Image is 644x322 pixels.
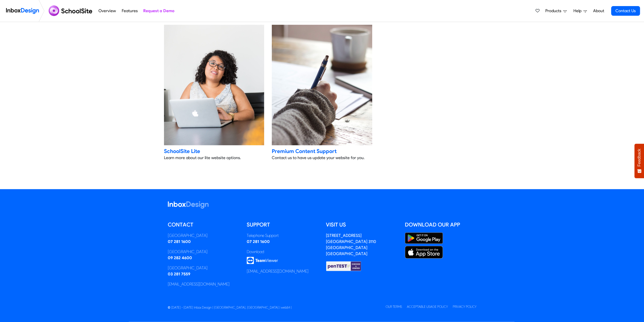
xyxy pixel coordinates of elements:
[168,306,292,309] span: © [DATE] - [DATE] Inbox Design | [GEOGRAPHIC_DATA], [GEOGRAPHIC_DATA] | web84 |
[407,305,448,309] a: Acceptable Usage Policy
[272,147,372,155] div: Premium Content Support
[634,144,644,178] button: Feedback - Show survey
[247,221,318,229] h5: Support
[164,155,264,161] p: Learn more about our lite website options.
[168,255,192,260] a: 09 282 4600
[272,155,372,161] p: ​Contact us to have us update your website for you.
[247,249,318,255] div: Download
[247,269,308,274] a: [EMAIL_ADDRESS][DOMAIN_NAME]
[573,8,584,14] span: Help
[611,6,640,16] a: Contact Us
[326,263,361,268] a: Checked & Verified by penTEST
[168,233,239,239] div: [GEOGRAPHIC_DATA]
[326,233,376,256] address: [STREET_ADDRESS] [GEOGRAPHIC_DATA] 3110 [GEOGRAPHIC_DATA] [GEOGRAPHIC_DATA]
[168,282,230,287] a: [EMAIL_ADDRESS][DOMAIN_NAME]
[405,233,443,244] img: Google Play Store
[168,249,239,255] div: [GEOGRAPHIC_DATA]
[247,257,278,264] img: logo_teamviewer.svg
[47,5,96,17] img: schoolsite logo
[168,239,191,244] a: 07 281 1600
[545,8,563,14] span: Products
[326,233,376,256] a: [STREET_ADDRESS][GEOGRAPHIC_DATA] 3110[GEOGRAPHIC_DATA][GEOGRAPHIC_DATA]
[142,6,176,16] a: Request a Demo
[168,201,209,209] img: logo_inboxdesign_white.svg
[571,6,589,16] a: Help
[326,221,398,229] h5: Visit us
[637,149,641,166] span: Feedback
[272,25,372,145] img: 2021_12_21_writing-pen-paper.jpg
[405,221,476,229] h5: Download our App
[405,246,443,259] img: Apple App Store
[168,272,190,276] a: 03 281 7559
[326,261,361,272] img: Checked & Verified by penTEST
[120,6,139,16] a: Features
[97,6,117,16] a: Overview
[543,6,569,16] a: Products
[592,6,606,16] a: About
[168,221,239,229] h5: Contact
[247,233,318,239] div: Telephone Support
[164,25,264,145] img: 2021_12_21_job-interview.jpg
[164,147,264,155] div: SchoolSite Lite
[168,265,239,271] div: [GEOGRAPHIC_DATA]
[247,239,270,244] a: 07 281 1600
[453,305,476,309] a: Privacy Policy
[386,305,402,309] a: Our Terms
